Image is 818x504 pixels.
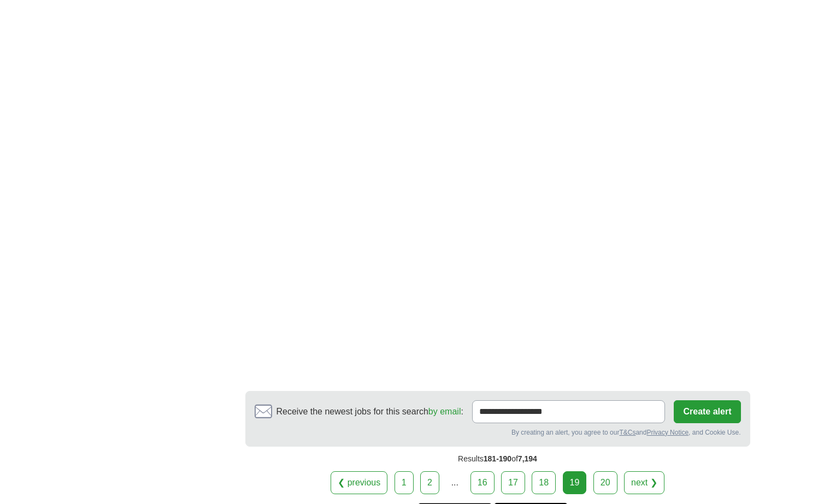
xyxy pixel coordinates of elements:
span: 181-190 [484,454,511,463]
a: 2 [420,471,439,494]
div: ... [444,472,466,494]
button: Create alert [674,400,740,423]
span: 7,194 [518,454,537,463]
div: 19 [563,471,587,494]
div: By creating an alert, you agree to our and , and Cookie Use. [255,428,741,437]
a: 16 [470,471,495,494]
a: Privacy Notice [646,429,688,436]
a: ❮ previous [331,471,387,494]
a: 17 [501,471,525,494]
a: 18 [532,471,556,494]
div: Results of [245,447,750,471]
a: T&Cs [619,429,635,436]
a: next ❯ [624,471,664,494]
a: 1 [395,471,414,494]
a: 20 [593,471,617,494]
